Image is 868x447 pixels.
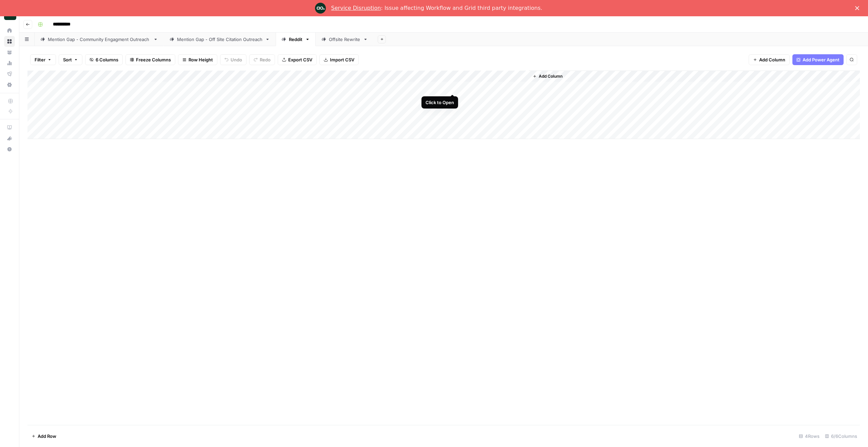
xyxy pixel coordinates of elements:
[220,54,246,65] button: Undo
[319,54,359,65] button: Import CSV
[759,56,785,63] span: Add Column
[4,69,15,79] a: Flightpath
[289,36,302,43] div: Reddit
[803,56,840,63] span: Add Power Agent
[260,56,271,63] span: Redo
[249,54,275,65] button: Redo
[4,58,15,69] a: Usage
[329,36,360,43] div: Offsite Rewrite
[178,54,217,65] button: Row Height
[796,431,822,442] div: 4 Rows
[331,5,381,11] a: Service Disruption
[4,144,15,155] button: Help + Support
[136,56,171,63] span: Freeze Columns
[125,54,175,65] button: Freeze Columns
[4,133,15,143] div: What's new?
[59,54,82,65] button: Sort
[96,56,118,63] span: 6 Columns
[4,36,15,47] a: Browse
[48,36,151,43] div: Mention Gap - Community Engagment Outreach
[4,122,15,133] a: AirOps Academy
[316,33,374,46] a: Offsite Rewrite
[749,54,790,65] button: Add Column
[426,99,454,106] div: Click to Open
[4,79,15,90] a: Settings
[27,431,60,442] button: Add Row
[164,33,276,46] a: Mention Gap - Off Site Citation Outreach
[177,36,262,43] div: Mention Gap - Off Site Citation Outreach
[855,6,862,10] div: Close
[792,54,844,65] button: Add Power Agent
[4,25,15,36] a: Home
[85,54,123,65] button: 6 Columns
[4,47,15,58] a: Your Data
[35,56,45,63] span: Filter
[330,56,354,63] span: Import CSV
[63,56,72,63] span: Sort
[35,33,164,46] a: Mention Gap - Community Engagment Outreach
[530,72,565,81] button: Add Column
[38,433,56,440] span: Add Row
[278,54,317,65] button: Export CSV
[288,56,312,63] span: Export CSV
[539,73,563,79] span: Add Column
[276,33,316,46] a: Reddit
[189,56,213,63] span: Row Height
[822,431,860,442] div: 6/6 Columns
[331,5,542,12] div: : Issue affecting Workflow and Grid third party integrations.
[30,54,56,65] button: Filter
[231,56,242,63] span: Undo
[4,133,15,144] button: What's new?
[315,3,326,14] img: Profile image for Engineering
